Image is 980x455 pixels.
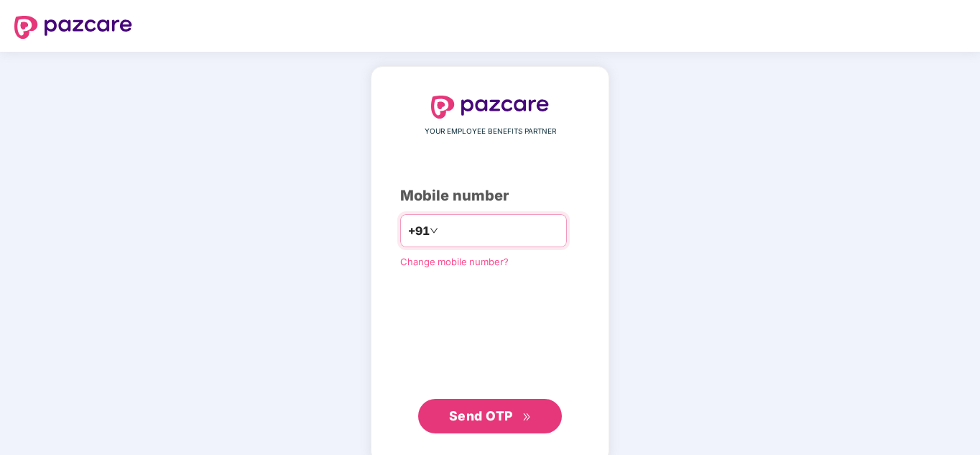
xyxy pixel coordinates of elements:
span: double-right [522,413,532,422]
span: YOUR EMPLOYEE BENEFITS PARTNER [425,126,556,137]
div: Mobile number [400,185,580,207]
a: Change mobile number? [400,256,509,267]
img: logo [431,96,549,119]
span: +91 [408,222,430,240]
img: logo [14,16,132,39]
span: Send OTP [449,408,513,423]
span: down [430,226,438,235]
button: Send OTPdouble-right [418,399,562,433]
